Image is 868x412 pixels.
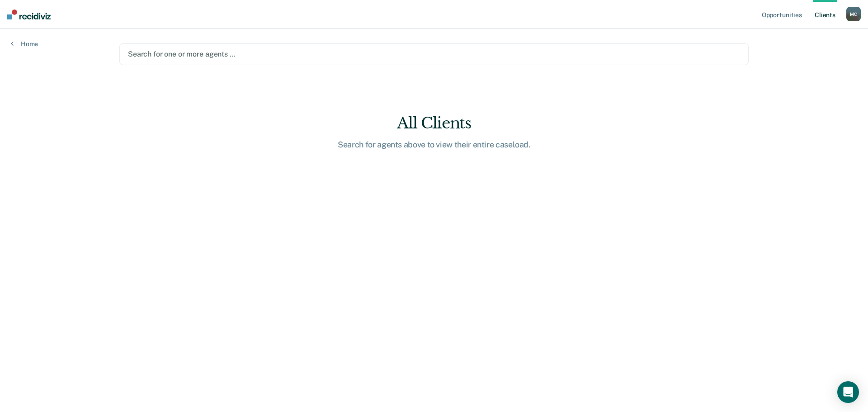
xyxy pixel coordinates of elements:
div: Open Intercom Messenger [837,381,859,403]
div: M C [846,7,861,21]
a: Home [11,40,38,48]
button: MC [846,7,861,21]
img: Recidiviz [7,9,51,19]
div: Search for agents above to view their entire caseload. [289,140,579,150]
div: All Clients [289,114,579,133]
